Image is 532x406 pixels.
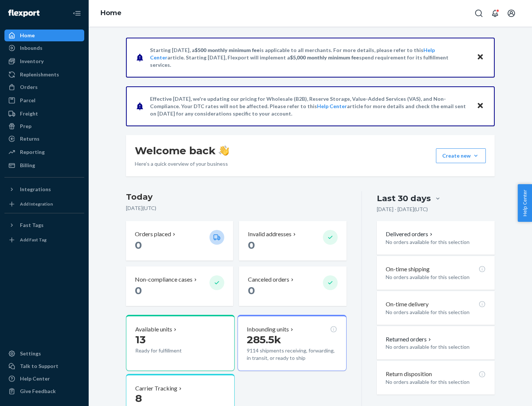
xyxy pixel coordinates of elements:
[20,44,42,52] div: Inbounds
[20,97,35,104] div: Parcel
[135,325,172,334] p: Available units
[20,221,44,229] div: Fast Tags
[126,266,233,306] button: Non-compliance cases 0
[239,266,346,306] button: Canceled orders 0
[248,275,289,284] p: Canceled orders
[195,47,260,53] span: $500 monthly minimum fee
[20,148,45,156] div: Reporting
[126,315,235,371] button: Available units13Ready for fulfillment
[4,234,84,246] a: Add Fast Tag
[20,32,35,39] div: Home
[135,392,142,405] span: 8
[100,9,122,17] a: Home
[135,144,229,157] h1: Welcome back
[20,135,40,142] div: Returns
[239,221,346,261] button: Invalid addresses 0
[317,103,347,109] a: Help Center
[4,55,84,67] a: Inventory
[4,198,84,210] a: Add Integration
[247,333,281,346] span: 285.5k
[135,347,204,354] p: Ready for fulfillment
[386,343,486,351] p: No orders available for this selection
[386,265,430,273] p: On-time shipping
[126,204,347,212] p: [DATE] ( UTC )
[20,237,47,243] div: Add Fast Tag
[20,362,58,370] div: Talk to Support
[4,183,84,195] button: Integrations
[4,219,84,231] button: Fast Tags
[126,191,347,203] h3: Today
[488,6,502,21] button: Open notifications
[436,148,486,163] button: Create new
[219,145,229,156] img: hand-wave emoji
[135,333,146,346] span: 13
[150,95,470,117] p: Effective [DATE], we're updating our pricing for Wholesale (B2B), Reserve Storage, Value-Added Se...
[69,6,84,21] button: Close Navigation
[20,375,50,382] div: Help Center
[20,71,59,78] div: Replenishments
[248,284,255,297] span: 0
[20,83,38,91] div: Orders
[247,325,289,334] p: Inbounding units
[4,120,84,132] a: Prep
[386,378,486,386] p: No orders available for this selection
[4,348,84,359] a: Settings
[4,146,84,158] a: Reporting
[20,123,31,130] div: Prep
[150,47,470,69] p: Starting [DATE], a is applicable to all merchants. For more details, please refer to this article...
[4,42,84,54] a: Inbounds
[475,101,485,111] button: Close
[135,160,229,168] p: Here’s a quick overview of your business
[377,193,431,204] div: Last 30 days
[386,238,486,246] p: No orders available for this selection
[377,206,428,213] p: [DATE] - [DATE] ( UTC )
[386,335,433,344] button: Returned orders
[20,388,56,395] div: Give Feedback
[4,108,84,120] a: Freight
[20,58,44,65] div: Inventory
[20,186,51,193] div: Integrations
[135,275,192,284] p: Non-compliance cases
[386,300,429,309] p: On-time delivery
[126,221,233,261] button: Orders placed 0
[4,69,84,80] a: Replenishments
[4,94,84,106] a: Parcel
[475,52,485,63] button: Close
[386,309,486,316] p: No orders available for this selection
[386,230,434,238] button: Delivered orders
[8,10,40,17] img: Flexport logo
[247,347,337,362] p: 9114 shipments receiving, forwarding, in transit, or ready to ship
[238,315,346,371] button: Inbounding units285.5k9114 shipments receiving, forwarding, in transit, or ready to ship
[471,6,486,21] button: Open Search Box
[20,110,38,117] div: Freight
[248,230,291,238] p: Invalid addresses
[135,230,171,238] p: Orders placed
[4,373,84,385] a: Help Center
[135,239,142,251] span: 0
[20,201,53,207] div: Add Integration
[386,370,432,378] p: Return disposition
[4,159,84,171] a: Billing
[135,384,177,393] p: Carrier Tracking
[248,239,255,251] span: 0
[4,385,84,397] button: Give Feedback
[4,133,84,145] a: Returns
[386,273,486,281] p: No orders available for this selection
[504,6,519,21] button: Open account menu
[518,184,532,222] button: Help Center
[290,54,359,61] span: $5,000 monthly minimum fee
[20,350,41,357] div: Settings
[20,162,35,169] div: Billing
[4,360,84,372] a: Talk to Support
[135,284,142,297] span: 0
[4,30,84,41] a: Home
[4,81,84,93] a: Orders
[95,3,127,24] ol: breadcrumbs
